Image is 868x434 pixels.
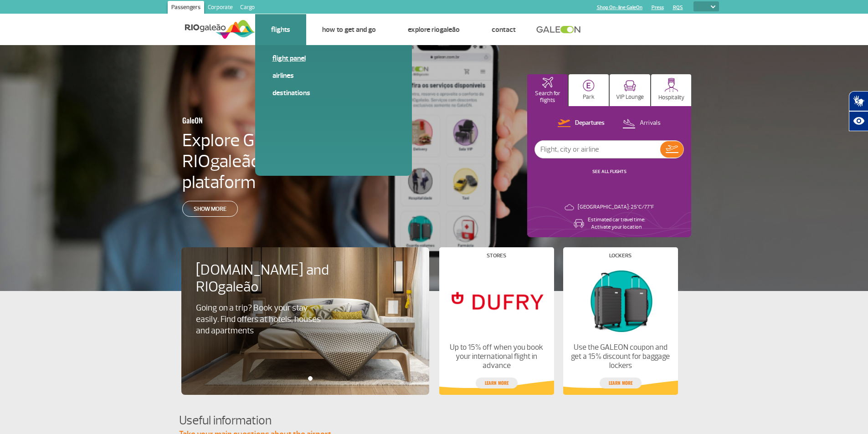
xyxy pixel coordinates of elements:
[182,201,238,217] a: Show more
[658,94,684,101] p: Hospitality
[609,253,632,258] h4: Lockers
[535,141,660,158] input: Flight, city or airline
[271,25,290,34] a: Flights
[590,168,629,175] button: SEE ALL FLIGHTS
[408,25,460,34] a: Explore RIOgaleão
[196,302,325,337] p: Going on a trip? Book your stay easily. Find offers at hotels, houses and apartments
[196,262,341,296] h4: [DOMAIN_NAME] and RIOgaleão
[272,88,395,98] a: Destinations
[673,5,683,10] a: RQS
[849,111,868,131] button: Abrir recursos assistivos.
[570,343,670,370] p: Use the GALEON coupon and get a 15% discount for baggage lockers
[532,90,563,104] p: Search for flights
[196,262,415,337] a: [DOMAIN_NAME] and RIOgaleãoGoing on a trip? Book your stay easily. Find offers at hotels, houses ...
[592,168,627,174] a: SEE ALL FLIGHTS
[179,412,689,429] h4: Useful information
[652,5,664,10] a: Press
[542,77,553,88] img: airplaneHomeActive.svg
[204,1,236,15] a: Corporate
[664,78,678,92] img: hospitality.svg
[447,266,546,336] img: Stores
[182,130,379,193] h4: Explore GaleON: RIOgaleão’s digital plataform
[849,91,868,111] button: Abrir tradutor de língua de sinais.
[487,253,506,258] h4: Stores
[640,119,661,128] p: Arrivals
[583,94,595,101] p: Park
[272,53,395,63] a: Flight panel
[236,1,258,15] a: Cargo
[569,74,609,106] button: Park
[575,119,605,128] p: Departures
[588,216,645,231] p: Estimated car travel time: Activate your location
[651,74,692,106] button: Hospitality
[555,117,607,129] button: Departures
[583,80,595,92] img: carParkingHome.svg
[322,25,376,34] a: How to get and go
[168,1,204,15] a: Passengers
[492,25,516,34] a: Contact
[624,80,636,92] img: vipRoom.svg
[182,111,334,130] h3: GaleON
[447,343,546,370] p: Up to 15% off when you book your international flight in advance
[620,117,663,129] button: Arrivals
[849,91,868,131] div: Plugin de acessibilidade da Hand Talk.
[272,71,395,81] a: Airlines
[527,74,568,106] button: Search for flights
[600,378,642,388] a: Learn more
[597,5,642,10] a: Shop On-line GaleOn
[578,204,654,211] p: [GEOGRAPHIC_DATA]: 25°C/77°F
[610,74,650,106] button: VIP Lounge
[616,94,644,101] p: VIP Lounge
[476,378,518,388] a: Learn more
[570,266,670,336] img: Lockers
